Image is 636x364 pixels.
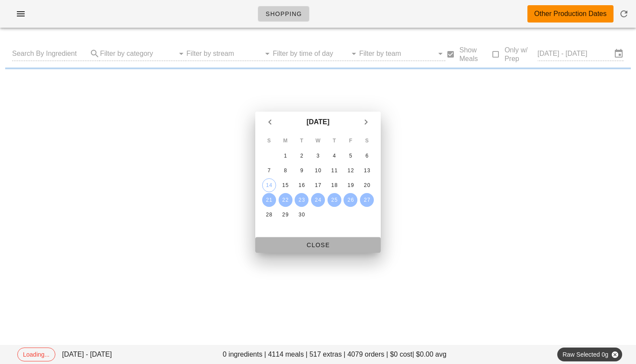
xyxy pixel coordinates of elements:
div: Other Production Dates [534,9,607,19]
span: Raw Selected 0g [562,348,617,361]
span: Shopping [265,10,302,17]
button: Close [611,351,619,358]
span: | $0.00 avg [412,349,446,360]
span: Loading... [23,348,50,361]
a: Shopping [258,6,309,22]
